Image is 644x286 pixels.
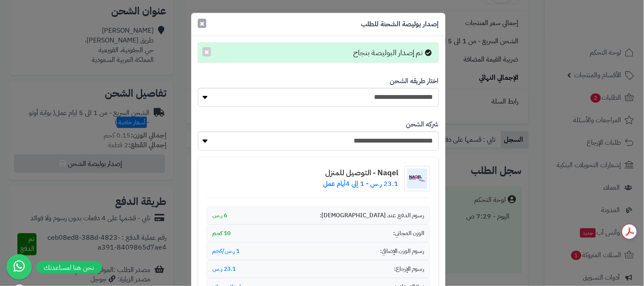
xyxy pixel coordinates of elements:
span: × [200,17,205,30]
h5: إصدار بوليصة الشحنة للطلب [361,20,439,29]
button: Close [198,19,206,28]
span: 6 ر.س [212,211,227,220]
span: رسوم الوزن الإضافي: [380,247,425,255]
span: 10 كجم [212,229,231,238]
div: تم إصدار البوليصة بنجاح [198,42,439,63]
span: 23.1 ر.س [212,265,236,273]
img: شعار شركة الشحن [405,166,430,191]
p: 23.1 ر.س - 1 إلى 4أيام عمل [323,179,398,189]
span: الوزن المجاني: [393,229,425,238]
label: شركه الشحن [406,120,439,129]
h4: Naqel - التوصيل للمنزل [323,168,398,177]
span: 1 ر.س/كجم [212,247,239,255]
span: رسوم الدفع عند [DEMOGRAPHIC_DATA]: [320,211,425,220]
button: × [202,47,211,56]
label: اختار طريقه الشحن [390,76,439,86]
span: رسوم الإرجاع: [394,265,425,273]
